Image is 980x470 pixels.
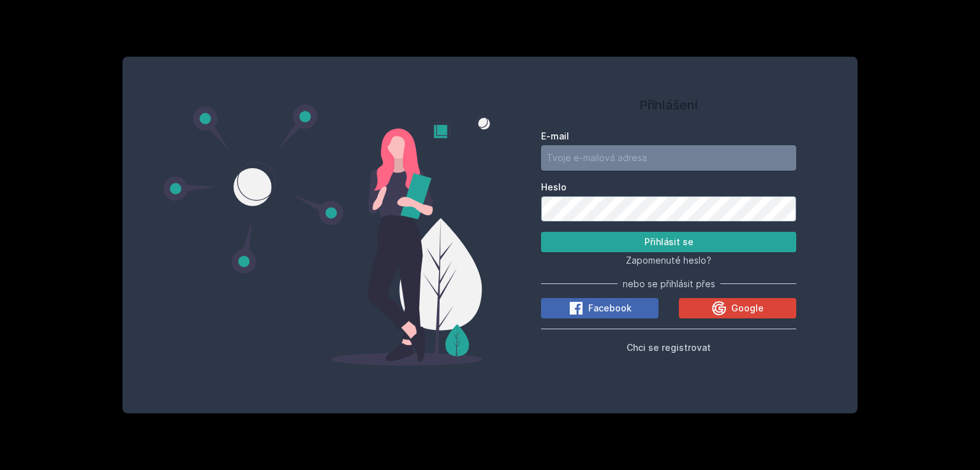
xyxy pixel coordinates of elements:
[626,255,711,266] span: Zapomenuté heslo?
[731,302,764,315] span: Google
[541,96,796,115] h1: Přihlášení
[541,181,796,194] label: Heslo
[623,278,715,290] span: nebo se přihlásit přes
[541,298,658,318] button: Facebook
[588,302,632,315] span: Facebook
[541,145,796,171] input: Tvoje e-mailová adresa
[679,298,796,318] button: Google
[627,342,711,353] span: Chci se registrovat
[627,339,711,355] button: Chci se registrovat
[541,130,796,143] label: E-mail
[541,232,796,252] button: Přihlásit se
